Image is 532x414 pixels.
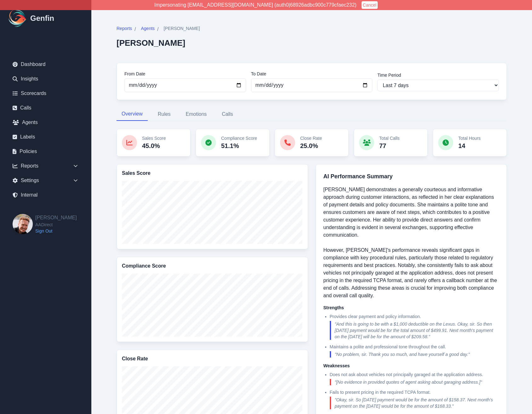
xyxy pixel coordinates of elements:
[221,141,257,150] p: 51.1%
[8,102,84,114] a: Calls
[300,141,322,150] p: 25.0%
[142,135,166,141] p: Sales Score
[377,72,499,78] label: Time Period
[458,141,481,150] p: 14
[141,25,155,33] a: Agents
[8,87,84,100] a: Scorecards
[142,141,166,150] p: 45.0%
[330,351,499,358] blockquote: " No problem, sir. Thank you so much, and have yourself a good day. "
[141,25,155,32] span: Agents
[330,321,499,340] blockquote: " And this is going to be with a $1,000 deductible on the Lexus. Okay, sir. So then [DATE] paymen...
[122,262,303,270] h3: Compliance Score
[164,25,200,32] span: [PERSON_NAME]
[35,222,77,228] span: AADirect
[330,379,499,385] blockquote: " [No evidence in provided quotes of agent asking about garaging address.] "
[117,38,200,48] h2: [PERSON_NAME]
[323,305,499,311] h5: Strengths
[379,135,400,141] p: Total Calls
[8,116,84,129] a: Agents
[362,1,378,9] button: Cancel
[379,141,400,150] p: 77
[8,174,84,187] div: Settings
[8,145,84,158] a: Policies
[323,172,499,181] h3: AI Performance Summary
[35,214,77,222] h2: [PERSON_NAME]
[117,25,132,33] a: Reports
[330,371,499,378] p: Does not ask about vehicles not principally garaged at the application address.
[153,108,176,121] button: Rules
[117,25,132,32] span: Reports
[30,13,54,23] h1: Genfin
[323,186,499,299] p: [PERSON_NAME] demonstrates a generally courteous and informative approach during customer interac...
[251,71,373,77] label: To Date
[157,26,158,33] span: /
[323,363,499,369] h5: Weaknesses
[8,131,84,143] a: Labels
[124,71,246,77] label: From Date
[221,135,257,141] p: Compliance Score
[330,344,499,350] p: Maintains a polite and professional tone throughout the call.
[8,58,84,71] a: Dashboard
[300,135,322,141] p: Close Rate
[117,108,148,121] button: Overview
[330,397,499,409] blockquote: " Okay, sir. So [DATE] payment would be for the amount of $158.37. Next month's payment on the [D...
[8,73,84,85] a: Insights
[13,214,33,234] img: Brian Dunagan
[122,169,303,177] h3: Sales Score
[458,135,481,141] p: Total Hours
[330,389,499,395] p: Fails to present pricing in the required TCPA format.
[330,313,499,320] p: Provides clear payment and policy information.
[35,228,77,234] a: Sign Out
[122,355,303,363] h3: Close Rate
[8,160,84,172] div: Reports
[8,8,28,28] img: Logo
[181,108,212,121] button: Emotions
[217,108,238,121] button: Calls
[8,189,84,201] a: Internal
[134,26,136,33] span: /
